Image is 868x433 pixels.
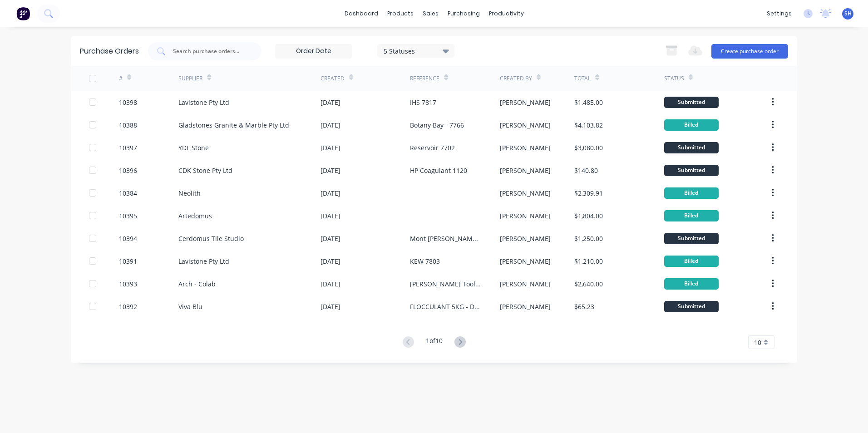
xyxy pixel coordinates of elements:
[410,74,439,83] div: Reference
[762,7,796,20] div: settings
[664,233,719,244] div: Submitted
[410,302,481,311] div: FLOCCULANT 5KG - Dandenong
[711,44,788,59] button: Create purchase order
[664,142,719,153] div: Submitted
[119,234,137,243] div: 10394
[426,336,443,349] div: 1 of 10
[119,188,137,198] div: 10384
[574,143,603,153] div: $3,080.00
[321,279,340,289] div: [DATE]
[321,166,340,175] div: [DATE]
[119,74,123,83] div: #
[119,166,137,175] div: 10396
[119,120,137,130] div: 10388
[178,98,229,107] div: Lavistone Pty Ltd
[574,166,598,175] div: $140.80
[383,7,418,20] div: products
[574,211,603,221] div: $1,804.00
[178,256,229,266] div: Lavistone Pty Ltd
[321,98,340,107] div: [DATE]
[178,143,209,153] div: YDL Stone
[574,302,594,311] div: $65.23
[664,210,719,221] div: Billed
[574,279,603,289] div: $2,640.00
[500,256,551,266] div: [PERSON_NAME]
[574,234,603,243] div: $1,250.00
[418,7,443,20] div: sales
[119,279,137,289] div: 10393
[664,256,719,267] div: Billed
[410,234,481,243] div: Mont [PERSON_NAME] 7519
[178,302,202,311] div: Viva Blu
[500,166,551,175] div: [PERSON_NAME]
[178,166,232,175] div: CDK Stone Pty Ltd
[178,188,201,198] div: Neolith
[119,211,137,221] div: 10395
[119,143,137,153] div: 10397
[664,278,719,290] div: Billed
[664,165,719,176] div: Submitted
[321,302,340,311] div: [DATE]
[119,98,137,107] div: 10398
[443,7,484,20] div: purchasing
[664,74,684,83] div: Status
[321,211,340,221] div: [DATE]
[844,10,852,18] span: SH
[321,188,340,198] div: [DATE]
[500,234,551,243] div: [PERSON_NAME]
[484,7,528,20] div: productivity
[178,120,289,130] div: Gladstones Granite & Marble Pty Ltd
[664,187,719,199] div: Billed
[500,211,551,221] div: [PERSON_NAME]
[574,74,591,83] div: Total
[321,234,340,243] div: [DATE]
[664,119,719,131] div: Billed
[574,188,603,198] div: $2,309.91
[80,46,139,57] div: Purchase Orders
[276,44,352,58] input: Order Date
[172,47,247,56] input: Search purchase orders...
[410,143,455,153] div: Reservoir 7702
[500,98,551,107] div: [PERSON_NAME]
[321,120,340,130] div: [DATE]
[500,74,532,83] div: Created By
[664,301,719,312] div: Submitted
[321,256,340,266] div: [DATE]
[664,97,719,108] div: Submitted
[340,7,383,20] a: dashboard
[500,302,551,311] div: [PERSON_NAME]
[119,256,137,266] div: 10391
[384,46,449,55] div: 5 Statuses
[178,279,216,289] div: Arch - Colab
[178,74,202,83] div: Supplier
[500,143,551,153] div: [PERSON_NAME]
[574,98,603,107] div: $1,485.00
[321,143,340,153] div: [DATE]
[574,256,603,266] div: $1,210.00
[178,234,244,243] div: Cerdomus Tile Studio
[410,279,481,289] div: [PERSON_NAME] Toolbox - Invoice 2
[754,338,761,347] span: 10
[410,166,467,175] div: HP Coagulant 1120
[410,256,440,266] div: KEW 7803
[321,74,345,83] div: Created
[410,98,436,107] div: IHS 7817
[16,7,30,20] img: Factory
[500,120,551,130] div: [PERSON_NAME]
[119,302,137,311] div: 10392
[410,120,464,130] div: Botany Bay - 7766
[178,211,212,221] div: Artedomus
[500,279,551,289] div: [PERSON_NAME]
[500,188,551,198] div: [PERSON_NAME]
[574,120,603,130] div: $4,103.82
